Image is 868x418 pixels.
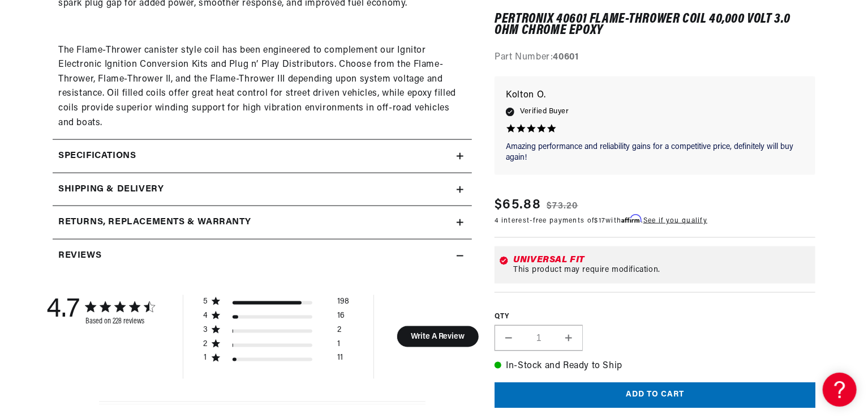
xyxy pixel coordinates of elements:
[58,215,251,230] h2: Returns, Replacements & Warranty
[53,240,472,272] summary: Reviews
[397,326,479,347] button: Write A Review
[520,105,569,118] span: Verified Buyer
[53,206,472,239] summary: Returns, Replacements & Warranty
[203,325,349,339] div: 3 star by 2 reviews
[203,353,349,368] div: 1 star by 11 reviews
[337,339,340,353] div: 1
[53,140,472,173] summary: Specifications
[495,312,815,321] label: QTY
[337,311,345,325] div: 16
[337,297,349,311] div: 198
[513,265,811,274] div: This product may require modification.
[85,317,154,326] div: Based on 228 reviews
[203,297,208,307] div: 5
[643,217,707,224] a: See if you qualify - Learn more about Affirm Financing (opens in modal)
[513,255,811,264] div: Universal Fit
[547,199,578,212] s: $73.20
[46,295,80,326] div: 4.7
[495,194,541,215] span: $65.88
[337,325,341,339] div: 2
[58,182,164,197] h2: Shipping & Delivery
[595,217,606,224] span: $17
[58,149,136,164] h2: Specifications
[203,311,349,325] div: 4 star by 16 reviews
[495,382,815,408] button: Add to cart
[58,249,101,263] h2: Reviews
[553,53,579,62] strong: 40601
[337,353,343,368] div: 11
[203,325,208,335] div: 3
[203,339,349,353] div: 2 star by 1 reviews
[58,44,466,131] p: The Flame-Thrower canister style coil has been engineered to complement our Ignitor Electronic Ig...
[495,215,707,225] p: 4 interest-free payments of with .
[53,173,472,206] summary: Shipping & Delivery
[495,359,815,374] p: In-Stock and Ready to Ship
[495,50,815,65] div: Part Number:
[203,353,208,364] div: 1
[203,339,208,349] div: 2
[506,141,804,163] p: Amazing performance and reliability gains for a competitive price, definitely will buy again!
[495,13,815,36] h1: PerTronix 40601 Flame-Thrower Coil 40,000 Volt 3.0 ohm Chrome Epoxy
[203,311,208,321] div: 4
[506,87,804,103] p: Kolton O.
[622,214,642,223] span: Affirm
[203,297,349,311] div: 5 star by 198 reviews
